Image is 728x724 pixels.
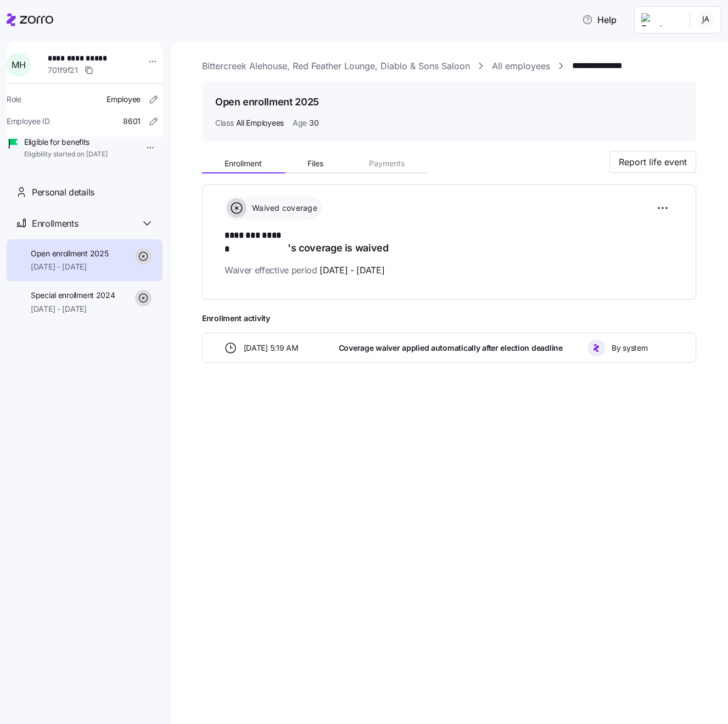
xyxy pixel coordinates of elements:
[339,343,563,353] span: Coverage waiver applied automatically after election deadline
[24,150,108,159] span: Eligibility started on [DATE]
[225,229,674,255] h1: 's coverage is waived
[123,116,141,127] span: 8601
[202,59,470,73] a: Bittercreek Alehouse, Red Feather Lounge, Diablo & Sons Saloon
[12,60,25,69] span: M H
[293,117,307,128] span: Age
[582,13,617,26] span: Help
[215,95,319,109] h1: Open enrollment 2025
[609,151,696,173] button: Report life event
[492,59,550,73] a: All employees
[573,9,625,31] button: Help
[225,263,385,277] span: Waiver effective period
[320,263,384,277] span: [DATE] - [DATE]
[31,304,115,315] span: [DATE] - [DATE]
[107,94,141,105] span: Employee
[31,290,115,301] span: Special enrollment 2024
[225,160,262,167] span: Enrollment
[202,313,696,324] span: Enrollment activity
[697,11,714,29] img: c4d3d487c9e10b8cc10e084df370a1a2
[236,117,284,128] span: All Employees
[244,343,299,353] span: [DATE] 5:19 AM
[249,203,317,214] span: Waived coverage
[7,116,50,127] span: Employee ID
[31,248,108,259] span: Open enrollment 2025
[7,94,21,105] span: Role
[24,137,108,148] span: Eligible for benefits
[307,160,323,167] span: Files
[309,117,318,128] span: 30
[619,155,687,169] span: Report life event
[641,13,681,26] img: Employer logo
[215,117,234,128] span: Class
[31,261,108,272] span: [DATE] - [DATE]
[612,343,647,353] span: By system
[32,186,94,199] span: Personal details
[48,65,78,76] span: 701f9f21
[32,217,78,231] span: Enrollments
[369,160,405,167] span: Payments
